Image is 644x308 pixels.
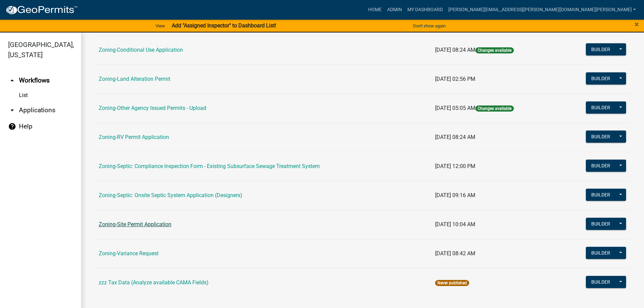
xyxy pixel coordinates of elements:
a: Zoning-Septic: Onsite Septic System Application (Designers) [99,192,242,198]
button: Builder [586,72,616,85]
button: Builder [586,101,616,114]
span: [DATE] 02:56 PM [435,76,475,82]
button: Builder [586,276,616,288]
span: [DATE] 05:05 AM [435,105,475,111]
a: Zoning-Variance Request [99,250,159,257]
button: Builder [586,189,616,201]
button: Close [635,20,639,28]
button: Builder [586,218,616,230]
strong: Add "Assigned Inspector" to Dashboard List! [172,22,276,29]
span: [DATE] 08:42 AM [435,250,475,257]
i: help [8,122,16,131]
span: Changes available [475,105,514,112]
button: Builder [586,160,616,172]
a: Zoning-Site Permit Application [99,221,171,228]
button: Builder [586,247,616,259]
button: Builder [586,43,616,55]
a: [PERSON_NAME][EMAIL_ADDRESS][PERSON_NAME][DOMAIN_NAME][PERSON_NAME] [446,3,639,16]
a: Admin [384,3,405,16]
a: Zoning-Septic: Compliance Inspection Form - Existing Subsurface Sewage Treatment System [99,163,320,169]
a: zzz Tax Data (Analyze available CAMA Fields) [99,279,209,286]
a: Home [365,3,384,16]
i: arrow_drop_up [8,76,16,85]
a: Zoning-Conditional Use Application [99,47,183,53]
span: [DATE] 09:16 AM [435,192,475,198]
span: × [635,20,639,29]
span: [DATE] 08:24 AM [435,47,475,53]
a: Zoning-RV Permit Application [99,134,169,140]
span: Changes available [475,47,514,53]
a: Zoning-Land Alteration Permit [99,76,170,82]
button: Builder [586,131,616,143]
a: Zoning-Other Agency Issued Permits - Upload [99,105,206,111]
i: arrow_drop_down [8,106,16,114]
span: [DATE] 08:24 AM [435,134,475,140]
a: My Dashboard [405,3,446,16]
span: [DATE] 12:00 PM [435,163,475,169]
span: [DATE] 10:04 AM [435,221,475,228]
span: Never published [435,280,469,286]
a: View [153,20,168,31]
button: Don't show again [410,20,448,31]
